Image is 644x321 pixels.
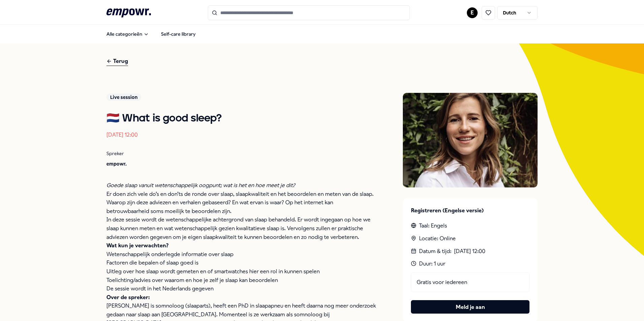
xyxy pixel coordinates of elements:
font: Terug [113,57,128,66]
nav: Main [101,27,201,41]
div: Gratis voor iedereen [411,272,529,292]
a: Self-care library [156,27,201,41]
p: empowr. [106,160,376,168]
p: In deze sessie wordt de wetenschappelijke achtergrond van slaap behandeld. Er wordt ingegaan op h... [106,215,376,241]
font: Duur: 1 uur [419,259,445,268]
p: Registreren (Engelse versie) [411,206,529,215]
p: Er doen zich vele do’s en don’ts de ronde over slaap, slaapkwaliteit en het beoordelen en meten v... [106,190,376,216]
font: Datum & tijd : [419,247,451,256]
em: Goede slaap vanuit wetenschappelijk oogpunt; wat is het en hoe meet je dit? [106,182,295,188]
button: Alle categorieën [101,27,154,41]
p: Uitleg over hoe slaap wordt gemeten en of smartwatches hier een rol in kunnen spelen [106,267,376,276]
button: Meld je aan [411,300,529,314]
p: Wetenschappelijk onderlegde informatie over slaap [106,250,376,259]
h1: 🇳🇱 What is good sleep? [106,112,376,125]
div: Live session [106,94,141,101]
input: Search for products, categories or subcategories [208,5,410,20]
p: Toelichting/advies over waarom en hoe je zelf je slaap kan beoordelen [106,276,376,285]
font: Locatie: Online [419,234,456,243]
time: [DATE] 12:00 [454,247,485,256]
button: E [467,7,478,18]
p: Factoren die bepalen of slaap goed is [106,258,376,267]
strong: Over de spreker: [106,294,150,300]
strong: Wat kun je verwachten? [106,242,168,249]
p: Spreker [106,150,376,157]
img: Presenter image [403,93,538,187]
p: De sessie wordt in het Nederlands gegeven [106,284,376,293]
time: [DATE] 12:00 [106,132,138,138]
font: Taal: Engels [419,221,447,230]
font: Alle categorieën [106,30,142,38]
